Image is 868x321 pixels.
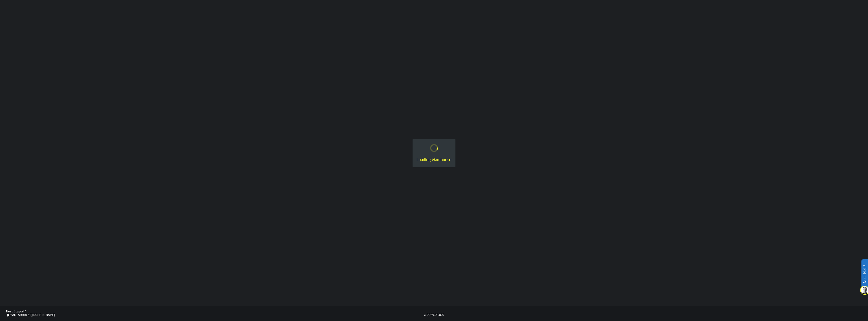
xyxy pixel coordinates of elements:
div: [EMAIL_ADDRESS][DOMAIN_NAME] [7,313,424,317]
div: Need Support? [6,310,424,313]
div: 2025.09.007 [427,313,444,317]
div: v. [424,313,426,317]
a: Need Support?[EMAIL_ADDRESS][DOMAIN_NAME] [6,310,424,317]
div: Loading Warehouse [417,157,451,163]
